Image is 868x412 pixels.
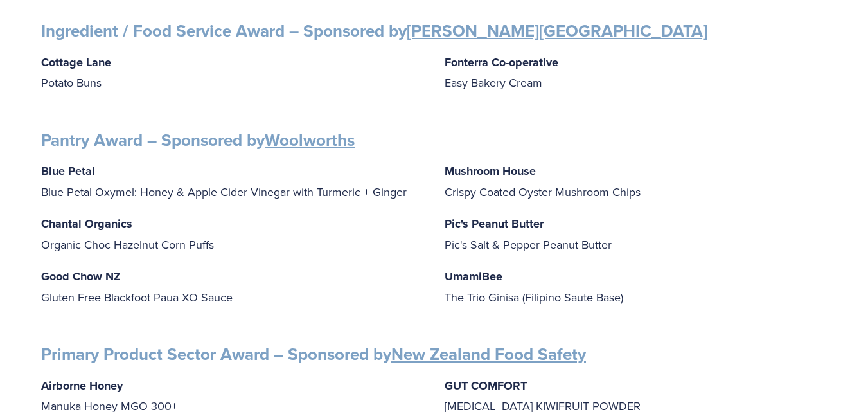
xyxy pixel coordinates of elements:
[41,342,586,366] strong: Primary Product Sector Award – Sponsored by
[41,161,424,202] p: Blue Petal Oxymel: Honey & Apple Cider Vinegar with Turmeric + Ginger
[445,163,536,179] strong: Mushroom House
[41,377,123,394] strong: Airborne Honey
[41,52,424,93] p: Potato Buns
[265,128,355,152] a: Woolworths
[41,268,121,285] strong: Good Chow NZ
[445,377,527,394] strong: GUT COMFORT
[445,213,828,255] p: Pic's Salt & Pepper Peanut Butter
[41,266,424,307] p: Gluten Free Blackfoot Paua XO Sauce
[445,54,558,71] strong: Fonterra Co-operative
[445,52,828,93] p: Easy Bakery Cream
[41,54,111,71] strong: Cottage Lane
[445,215,544,232] strong: Pic's Peanut Butter
[41,215,132,232] strong: Chantal Organics
[445,161,828,202] p: Crispy Coated Oyster Mushroom Chips
[391,342,586,366] a: New Zealand Food Safety
[445,266,828,307] p: The Trio Ginisa (Filipino Saute Base)
[41,128,355,152] strong: Pantry Award – Sponsored by
[407,19,707,43] a: [PERSON_NAME][GEOGRAPHIC_DATA]
[41,19,707,43] strong: Ingredient / Food Service Award – Sponsored by
[41,163,95,179] strong: Blue Petal
[445,268,502,285] strong: UmamiBee
[41,213,424,255] p: Organic Choc Hazelnut Corn Puffs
